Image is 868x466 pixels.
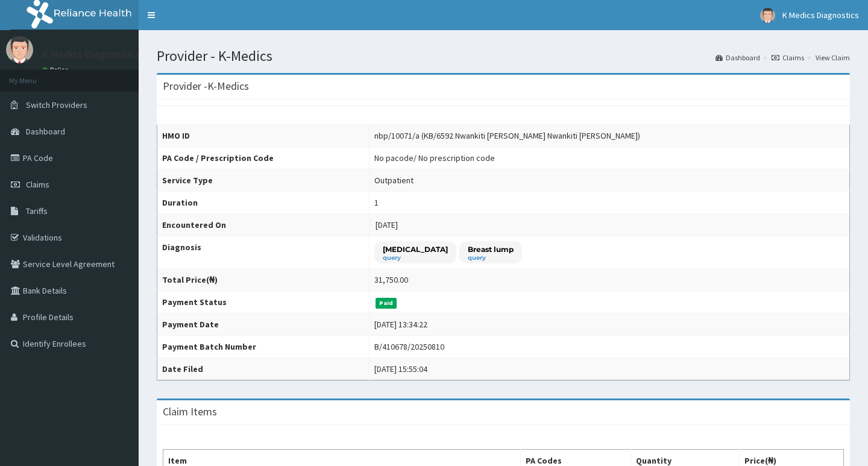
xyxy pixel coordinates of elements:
th: Payment Date [157,313,370,336]
div: No pacode / No prescription code [374,152,495,164]
th: Total Price(₦) [157,269,370,291]
th: Diagnosis [157,236,370,269]
span: Claims [26,179,49,190]
a: View Claim [816,52,850,63]
div: 1 [374,197,379,209]
th: Payment Status [157,291,370,313]
th: Service Type [157,169,370,192]
span: Switch Providers [26,99,87,110]
div: 31,750.00 [374,274,408,286]
p: [MEDICAL_DATA] [383,244,448,254]
div: nbp/10071/a (KB/6592 Nwankiti [PERSON_NAME] Nwankiti [PERSON_NAME]) [374,130,640,142]
a: Claims [772,52,804,63]
th: Encountered On [157,214,370,236]
img: User Image [6,36,33,63]
small: query [383,255,448,261]
span: Tariffs [26,206,48,216]
span: K Medics Diagnostics [782,10,859,20]
h3: Provider - K-Medics [163,81,249,92]
a: Online [42,66,71,74]
h1: Provider - K-Medics [157,48,850,64]
small: query [468,255,514,261]
span: Paid [376,298,397,309]
p: Breast lump [468,244,514,254]
th: PA Code / Prescription Code [157,147,370,169]
a: Dashboard [715,52,760,63]
div: B/410678/20250810 [374,341,444,353]
p: K Medics Diagnostics [42,49,140,60]
div: [DATE] 13:34:22 [374,318,427,330]
th: Date Filed [157,358,370,380]
th: Duration [157,192,370,214]
div: [DATE] 15:55:04 [374,363,427,375]
span: [DATE] [376,219,398,230]
img: User Image [760,8,775,23]
th: Payment Batch Number [157,336,370,358]
div: Outpatient [374,174,414,186]
span: Dashboard [26,126,65,137]
th: HMO ID [157,125,370,147]
h3: Claim Items [163,406,217,417]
